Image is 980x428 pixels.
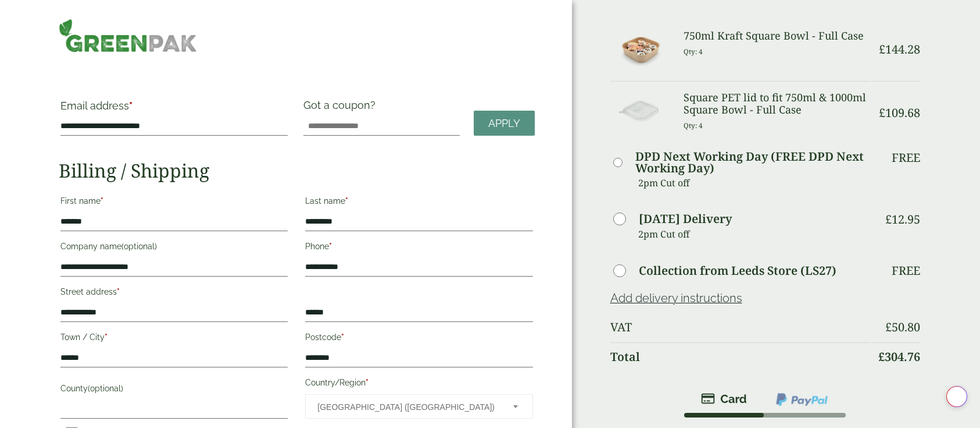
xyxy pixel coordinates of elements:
a: Add delivery instructions [610,291,742,305]
label: Postcode [305,329,532,349]
bdi: 12.95 [885,211,920,227]
abbr: required [345,196,348,206]
abbr: required [117,287,120,296]
span: £ [879,41,885,57]
bdi: 50.80 [885,319,920,335]
bdi: 304.76 [878,349,920,365]
small: Qty: 4 [684,47,703,56]
span: Apply [488,117,520,130]
a: Apply [474,111,535,136]
label: Company name [60,238,288,258]
span: United Kingdom (UK) [317,395,497,419]
th: VAT [610,313,870,341]
label: First name [60,193,288,213]
h2: Billing / Shipping [59,160,534,182]
abbr: required [129,100,133,112]
label: Got a coupon? [303,99,380,117]
label: Town / City [60,329,288,349]
span: (optional) [121,242,157,251]
abbr: required [329,242,332,251]
span: £ [879,105,885,121]
th: Total [610,342,870,371]
abbr: required [366,378,369,387]
span: (optional) [88,384,123,393]
label: DPD Next Working Day (FREE DPD Next Working Day) [635,151,870,174]
label: Street address [60,284,288,303]
abbr: required [105,333,108,342]
h3: 750ml Kraft Square Bowl - Full Case [684,30,870,43]
img: GreenPak Supplies [59,19,197,52]
span: £ [878,349,885,365]
bdi: 144.28 [879,41,920,57]
small: Qty: 4 [684,121,703,130]
p: 2pm Cut off [638,225,870,243]
p: 2pm Cut off [638,174,870,192]
img: ppcp-gateway.png [775,392,829,407]
label: Last name [305,193,532,213]
label: Collection from Leeds Store (LS27) [639,265,836,277]
p: Free [892,264,920,278]
abbr: required [341,333,344,342]
bdi: 109.68 [879,105,920,121]
p: Free [892,151,920,165]
span: £ [885,211,892,227]
label: [DATE] Delivery [639,213,732,225]
h3: Square PET lid to fit 750ml & 1000ml Square Bowl - Full Case [684,91,870,116]
abbr: required [101,196,103,206]
label: Phone [305,238,532,258]
span: £ [885,319,892,335]
label: Email address [60,101,288,117]
img: stripe.png [701,392,747,406]
label: Country/Region [305,374,532,394]
label: County [60,380,288,400]
span: Country/Region [305,394,532,419]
